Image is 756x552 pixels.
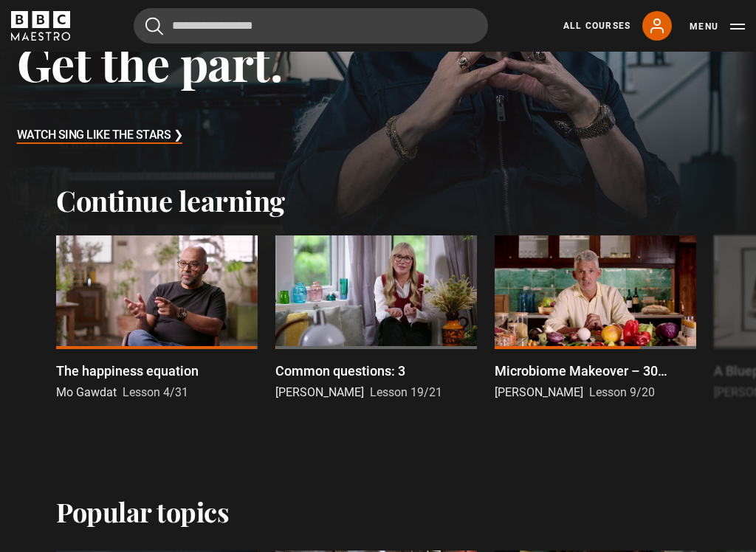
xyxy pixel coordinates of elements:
a: All Courses [563,19,630,32]
p: The happiness equation [56,361,199,381]
button: Submit the search query [145,17,163,35]
h2: Continue learning [56,184,700,218]
h3: Watch Sing Like the Stars ❯ [17,125,183,147]
a: Microbiome Makeover – 30 Plants a Week [PERSON_NAME] Lesson 9/20 [495,235,696,401]
p: Common questions: 3 [275,361,405,381]
a: Common questions: 3 [PERSON_NAME] Lesson 19/21 [275,235,477,401]
button: Toggle navigation [690,19,745,34]
span: Lesson 19/21 [370,385,442,399]
span: Lesson 4/31 [123,385,188,399]
span: Lesson 9/20 [589,385,655,399]
span: [PERSON_NAME] [275,385,364,399]
p: Microbiome Makeover – 30 Plants a Week [495,361,696,381]
svg: BBC Maestro [11,11,70,41]
a: The happiness equation Mo Gawdat Lesson 4/31 [56,235,258,401]
h2: Popular topics [56,496,229,527]
span: Mo Gawdat [56,385,117,399]
input: Search [134,8,488,44]
span: [PERSON_NAME] [495,385,583,399]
